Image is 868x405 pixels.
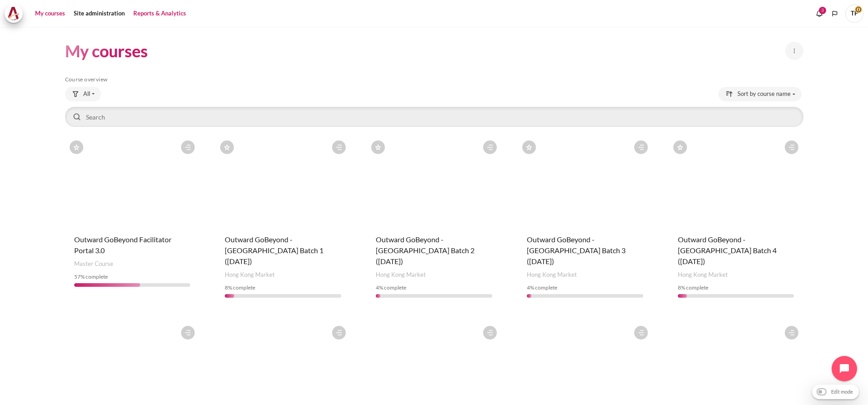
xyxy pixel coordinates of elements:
[74,260,113,269] span: Master Course
[130,5,189,23] a: Reports & Analytics
[737,90,791,99] span: Sort by course name
[71,5,128,23] a: Site administration
[65,87,803,129] div: Course overview controls
[845,5,863,23] span: TP
[74,273,81,280] span: 57
[812,7,826,20] div: Show notification window with 3 new notifications
[527,270,577,280] span: Hong Kong Market
[376,235,474,265] a: Outward GoBeyond - [GEOGRAPHIC_DATA] Batch 2 ([DATE])
[718,87,802,101] button: Sorting drop-down menu
[527,284,530,291] span: 4
[32,5,68,23] a: My courses
[527,235,626,265] a: Outward GoBeyond - [GEOGRAPHIC_DATA] Batch 3 ([DATE])
[65,76,803,83] h5: Course overview
[828,7,842,20] button: Languages
[74,273,191,281] div: % complete
[376,284,379,291] span: 4
[376,284,492,292] div: % complete
[65,87,101,101] button: Grouping drop-down menu
[65,40,148,62] h1: My courses
[225,270,275,280] span: Hong Kong Market
[225,235,323,265] a: Outward GoBeyond - [GEOGRAPHIC_DATA] Batch 1 ([DATE])
[678,235,777,265] a: Outward GoBeyond - [GEOGRAPHIC_DATA] Batch 4 ([DATE])
[225,284,341,292] div: % complete
[819,7,826,14] div: 3
[83,90,90,99] span: All
[376,270,426,280] span: Hong Kong Market
[527,284,643,292] div: % complete
[678,270,728,280] span: Hong Kong Market
[678,284,681,291] span: 8
[74,235,172,255] a: Outward GoBeyond Facilitator Portal 3.0
[5,5,27,23] a: Architeck Architeck
[225,284,228,291] span: 8
[678,284,794,292] div: % complete
[7,7,20,20] img: Architeck
[845,5,863,23] a: User menu
[65,107,803,127] input: Search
